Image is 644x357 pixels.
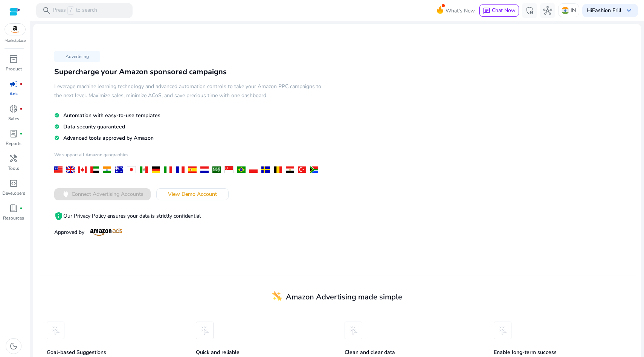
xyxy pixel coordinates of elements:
[20,132,23,135] span: fiber_manual_record
[345,349,479,356] h5: Clean and clear data
[20,207,23,210] span: fiber_manual_record
[3,215,24,221] p: Resources
[156,188,229,200] button: View Demo Account
[54,152,322,163] h4: We support all Amazon geographies:
[6,140,21,147] p: Reports
[540,3,555,18] button: hub
[8,115,19,122] p: Sales
[9,342,18,351] span: dark_mode
[67,6,74,15] span: /
[20,107,23,110] span: fiber_manual_record
[196,349,330,356] h5: Quick and reliable
[9,204,18,213] span: book_4
[63,112,160,119] span: Automation with easy-to-use templates
[54,67,322,76] h3: Supercharge your Amazon sponsored campaigns
[54,135,60,141] mat-icon: check_circle
[9,90,18,97] p: Ads
[494,349,628,356] h5: Enable long-term success
[54,51,100,62] p: Advertising
[9,154,18,163] span: handyman
[446,4,475,17] span: What's New
[54,82,322,100] h5: Leverage machine learning technology and advanced automation controls to take your Amazon PPC cam...
[63,123,125,130] span: Data security guaranteed
[42,6,51,15] span: search
[522,3,537,18] button: admin_panel_settings
[571,4,576,17] p: IN
[286,292,402,302] span: Amazon Advertising made simple
[592,7,621,14] b: Fashion Frill
[9,55,18,64] span: inventory_2
[54,212,322,221] p: Our Privacy Policy ensures your data is strictly confidential
[9,129,18,138] span: lab_profile
[54,228,322,236] p: Approved by
[6,66,22,72] p: Product
[562,7,569,14] img: in.svg
[543,6,552,15] span: hub
[483,7,490,15] span: chat
[168,190,217,198] span: View Demo Account
[525,6,534,15] span: admin_panel_settings
[54,124,60,130] mat-icon: check_circle
[54,212,63,221] mat-icon: privacy_tip
[20,82,23,85] span: fiber_manual_record
[9,104,18,113] span: donut_small
[2,190,25,197] p: Developers
[54,112,60,119] mat-icon: check_circle
[479,5,519,17] button: chatChat Now
[9,179,18,188] span: code_blocks
[8,165,19,172] p: Tools
[47,349,181,356] h5: Goal-based Suggestions
[5,24,25,35] img: amazon.svg
[5,38,26,44] p: Marketplace
[53,6,97,15] p: Press to search
[587,8,621,13] p: Hi
[624,6,633,15] span: keyboard_arrow_down
[492,7,516,14] span: Chat Now
[63,134,154,142] span: Advanced tools approved by Amazon
[9,79,18,88] span: campaign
